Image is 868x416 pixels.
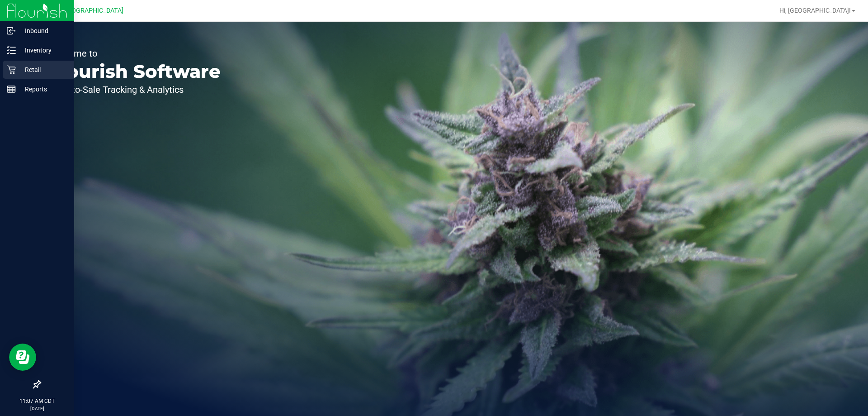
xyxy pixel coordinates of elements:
[16,45,70,56] p: Inventory
[16,64,70,75] p: Retail
[7,85,16,94] inline-svg: Reports
[7,65,16,74] inline-svg: Retail
[779,7,851,14] span: Hi, [GEOGRAPHIC_DATA]!
[49,85,221,94] p: Seed-to-Sale Tracking & Analytics
[4,405,70,412] p: [DATE]
[7,26,16,35] inline-svg: Inbound
[7,46,16,55] inline-svg: Inventory
[9,344,36,371] iframe: Resource center
[49,49,221,58] p: Welcome to
[16,25,70,36] p: Inbound
[61,7,123,14] span: [GEOGRAPHIC_DATA]
[49,62,221,81] p: Flourish Software
[16,84,70,95] p: Reports
[4,397,70,405] p: 11:07 AM CDT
